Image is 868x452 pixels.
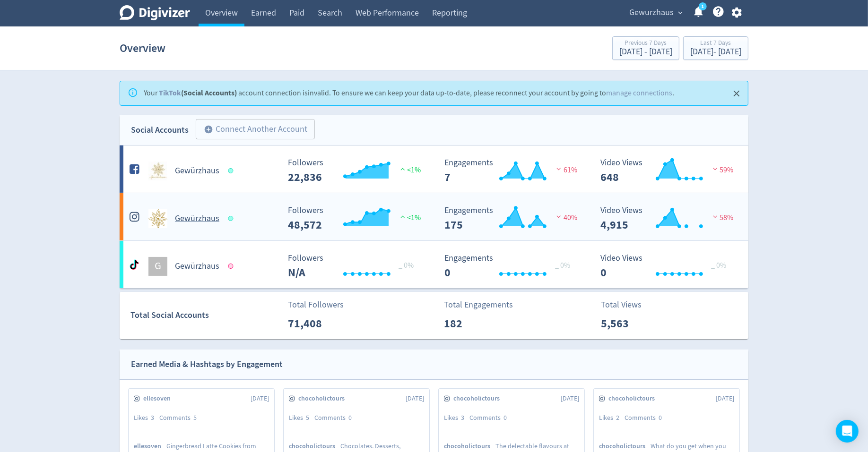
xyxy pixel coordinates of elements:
[284,206,425,231] svg: Followers ---
[625,413,667,423] div: Comments
[251,394,269,403] span: [DATE]
[596,158,738,183] svg: Video Views 648
[606,88,672,98] a: manage connections
[690,40,741,48] div: Last 7 Days
[555,261,570,270] span: _ 0%
[699,2,707,10] a: 1
[130,308,281,322] div: Total Social Accounts
[298,394,350,403] span: chocoholictours
[711,213,720,220] img: negative-performance.svg
[134,413,159,423] div: Likes
[399,261,414,270] span: _ 0%
[683,36,748,60] button: Last 7 Days[DATE]- [DATE]
[554,213,577,222] span: 40%
[175,165,219,177] h5: Gewürzhaus
[406,394,424,403] span: [DATE]
[444,442,495,451] span: chocoholictours
[148,257,167,276] div: G
[159,88,237,98] strong: (Social Accounts)
[554,213,564,220] img: negative-performance.svg
[175,261,219,272] h5: Gewürzhaus
[284,158,425,183] svg: Followers ---
[398,165,408,172] img: positive-performance.svg
[619,48,672,56] div: [DATE] - [DATE]
[619,40,672,48] div: Previous 7 Days
[120,33,165,63] h1: Overview
[440,254,582,279] svg: Engagements 0
[148,209,167,228] img: Gewürzhaus undefined
[554,165,564,172] img: negative-performance.svg
[440,206,582,231] svg: Engagements 175
[289,442,340,451] span: chocoholictours
[612,36,679,60] button: Previous 7 Days[DATE] - [DATE]
[228,216,236,221] span: Data last synced: 15 Sep 2025, 1:01am (AEST)
[120,241,748,288] a: GGewürzhaus Followers --- _ 0% Followers N/A Engagements 0 Engagements 0 _ 0% Video Views 0 Video...
[306,413,309,422] span: 5
[134,442,166,451] span: ellesoven
[712,261,727,270] span: _ 0%
[196,119,315,140] button: Connect Another Account
[284,254,425,279] svg: Followers ---
[398,213,421,222] span: <1%
[608,394,660,403] span: chocoholictours
[204,125,213,134] span: add_circle
[159,413,202,423] div: Comments
[228,264,236,269] span: Data last synced: 3 Sep 2023, 6:01am (AEST)
[626,5,685,20] button: Gewurzhaus
[440,158,582,183] svg: Engagements 7
[469,413,512,423] div: Comments
[599,413,625,423] div: Likes
[120,145,748,193] a: Gewürzhaus undefinedGewürzhaus Followers --- Followers 22,836 <1% Engagements 7 Engagements 7 61%...
[702,3,704,10] text: 1
[601,315,655,332] p: 5,563
[314,413,357,423] div: Comments
[288,315,342,332] p: 71,408
[561,394,579,403] span: [DATE]
[159,88,181,98] a: TikTok
[148,162,167,180] img: Gewürzhaus undefined
[131,358,283,371] div: Earned Media & Hashtags by Engagement
[143,394,176,403] span: ellesoven
[503,413,507,422] span: 0
[151,413,154,422] span: 3
[228,168,236,173] span: Data last synced: 15 Sep 2025, 1:01am (AEST)
[601,298,655,311] p: Total Views
[120,193,748,240] a: Gewürzhaus undefinedGewürzhaus Followers --- Followers 48,572 <1% Engagements 175 Engagements 175...
[711,213,734,222] span: 58%
[616,413,619,422] span: 2
[629,5,674,20] span: Gewurzhaus
[289,413,314,423] div: Likes
[288,298,344,311] p: Total Followers
[444,315,498,332] p: 182
[596,254,738,279] svg: Video Views 0
[711,165,720,172] img: negative-performance.svg
[599,442,651,451] span: chocoholictours
[175,213,219,224] h5: Gewürzhaus
[348,413,352,422] span: 0
[444,298,513,311] p: Total Engagements
[711,165,734,175] span: 59%
[729,86,745,102] button: Close
[836,420,859,443] div: Open Intercom Messenger
[398,165,421,175] span: <1%
[716,394,734,403] span: [DATE]
[398,213,408,220] img: positive-performance.svg
[554,165,577,175] span: 61%
[676,9,685,17] span: expand_more
[461,413,464,422] span: 3
[189,120,315,140] a: Connect Another Account
[193,413,197,422] span: 5
[444,413,469,423] div: Likes
[131,123,189,137] div: Social Accounts
[453,394,505,403] span: chocoholictours
[690,48,741,56] div: [DATE] - [DATE]
[144,84,674,102] div: Your account connection is invalid . To ensure we can keep your data up-to-date, please reconnect...
[596,206,738,231] svg: Video Views 4,915
[659,413,662,422] span: 0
